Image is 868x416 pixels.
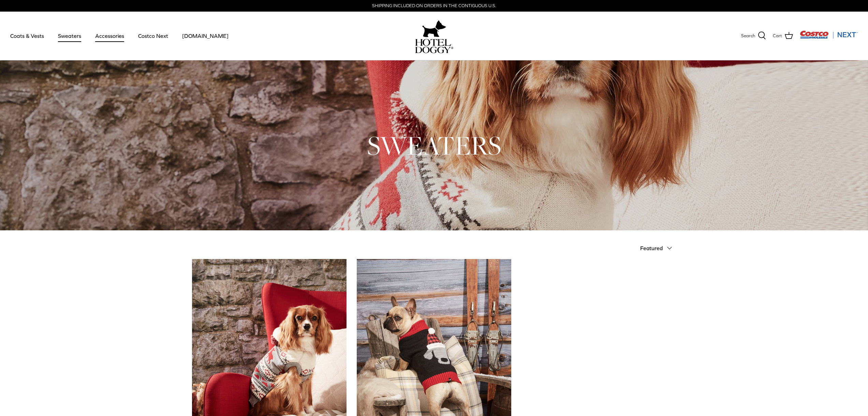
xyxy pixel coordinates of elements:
[773,31,793,40] a: Cart
[640,245,663,251] span: Featured
[4,24,50,47] a: Coats & Vests
[800,30,858,39] img: Costco Next
[89,24,130,47] a: Accessories
[800,35,858,40] a: Visit Costco Next
[176,24,235,47] a: [DOMAIN_NAME]
[192,129,676,162] h1: SWEATERS
[52,24,87,47] a: Sweaters
[422,18,446,39] img: hoteldoggy.com
[132,24,174,47] a: Costco Next
[640,241,676,256] button: Featured
[741,32,755,40] span: Search
[773,32,782,40] span: Cart
[415,39,453,53] img: hoteldoggycom
[415,18,453,53] a: hoteldoggy.com hoteldoggycom
[741,31,766,40] a: Search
